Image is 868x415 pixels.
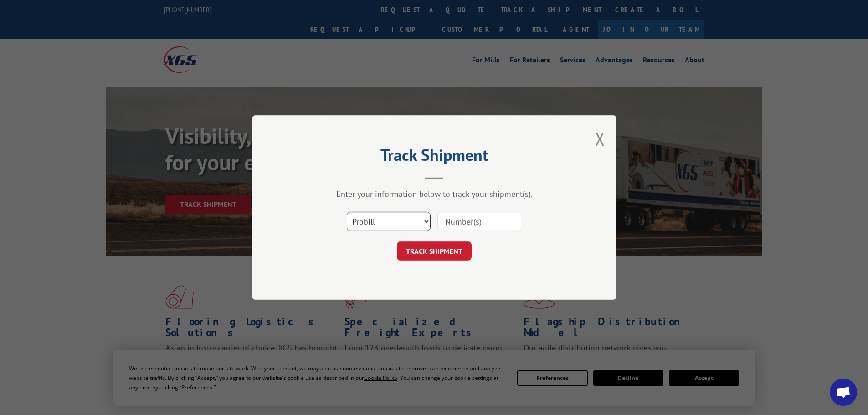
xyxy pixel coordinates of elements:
[830,379,857,406] a: Open chat
[298,189,571,199] div: Enter your information below to track your shipment(s).
[298,149,571,166] h2: Track Shipment
[437,212,521,231] input: Number(s)
[397,241,472,261] button: TRACK SHIPMENT
[595,127,605,151] button: Close modal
